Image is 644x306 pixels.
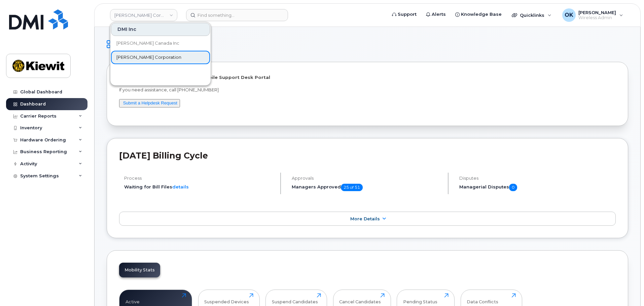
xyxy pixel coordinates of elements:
[403,293,437,304] div: Pending Status
[459,184,616,191] h5: Managerial Disputes
[111,51,210,64] a: [PERSON_NAME] Corporation
[292,176,442,181] h4: Approvals
[292,184,442,191] h5: Managers Approved
[119,99,180,107] button: Submit a Helpdesk Request
[341,184,363,191] span: 25 of 51
[350,216,380,221] span: More Details
[111,23,210,36] div: DMI Inc
[615,277,639,301] iframe: Messenger Launcher
[119,87,616,93] p: If you need assistance, call [PHONE_NUMBER]
[339,293,381,304] div: Cancel Candidates
[111,37,210,50] a: [PERSON_NAME] Canada Inc
[124,176,275,181] h4: Process
[459,176,616,181] h4: Disputes
[204,293,249,304] div: Suspended Devices
[123,100,177,105] a: Submit a Helpdesk Request
[124,184,275,190] li: Waiting for Bill Files
[509,184,517,191] span: 0
[119,150,616,161] h2: [DATE] Billing Cycle
[119,74,616,81] p: Welcome to the [PERSON_NAME] Mobile Support Desk Portal
[467,293,498,304] div: Data Conflicts
[116,54,181,61] span: [PERSON_NAME] Corporation
[172,184,189,189] a: details
[272,293,318,304] div: Suspend Candidates
[116,40,179,47] span: [PERSON_NAME] Canada Inc
[126,293,140,304] div: Active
